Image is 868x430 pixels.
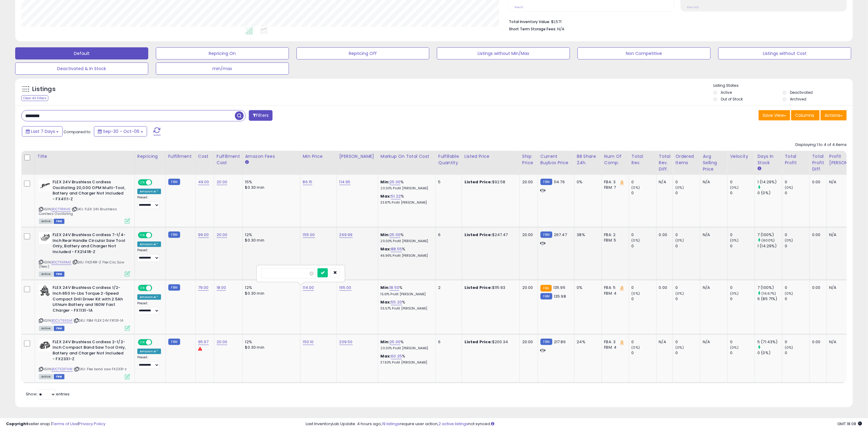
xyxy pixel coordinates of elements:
[245,153,298,160] div: Amazon Fees
[522,285,533,290] div: 20.00
[37,153,132,160] div: Title
[245,285,296,290] div: 12%
[297,47,430,59] button: Repricing Off
[74,367,127,371] span: | SKU: Flex band saw FX2331-z
[675,153,698,166] div: Ordered Items
[757,339,782,345] div: 5 (71.43%)
[137,355,161,369] div: Preset:
[632,345,640,350] small: (0%)
[554,293,566,299] span: 135.98
[168,179,180,185] small: FBM
[509,18,842,25] li: $1,571
[757,350,782,356] div: 0 (0%)
[812,179,822,185] div: 0.00
[54,374,65,379] span: FBM
[339,285,352,291] a: 165.00
[465,179,515,185] div: $92.58
[391,353,402,359] a: 60.25
[137,195,161,209] div: Preset:
[577,339,597,345] div: 24%
[438,339,457,345] div: 6
[381,201,431,205] p: 33.87% Profit [PERSON_NAME]
[757,166,761,171] small: Days In Stock.
[381,285,431,296] div: %
[156,47,289,59] button: Repricing On
[730,243,755,249] div: 0
[139,233,146,238] span: ON
[515,5,523,9] small: Prev: 0
[795,142,847,148] div: Displaying 1 to 4 of 4 items
[198,285,209,291] a: 79.00
[632,185,640,190] small: (0%)
[168,232,180,238] small: FBM
[829,153,866,166] div: Profit [PERSON_NAME]
[39,179,51,191] img: 31UxFi4-ZlL._SL40_.jpg
[730,190,755,196] div: 0
[604,238,624,243] div: FBM: 5
[659,179,668,185] div: N/A
[675,350,700,356] div: 0
[659,153,671,172] div: Total Rev. Diff.
[675,285,700,290] div: 0
[465,153,517,160] div: Listed Price
[675,296,700,302] div: 0
[217,153,240,166] div: Fulfillment Cost
[39,272,53,277] span: All listings currently available for purchase on Amazon
[39,207,117,216] span: | SKU: FLEX 24V Brushless Cordless Oscillating
[829,179,863,185] div: N/A
[540,293,552,300] small: FBM
[39,219,53,224] span: All listings currently available for purchase on Amazon
[303,339,314,345] a: 150.10
[730,350,755,356] div: 0
[249,110,273,121] button: Filters
[339,179,351,185] a: 114.95
[381,186,431,191] p: 20.00% Profit [PERSON_NAME]
[577,153,599,166] div: BB Share 24h.
[540,153,572,166] div: Current Buybox Price
[762,238,775,243] small: (600%)
[245,238,296,243] div: $0.30 min
[245,185,296,190] div: $0.30 min
[32,85,56,93] h5: Listings
[522,153,535,166] div: Ship Price
[381,285,390,290] b: Min:
[389,285,399,291] a: 18.50
[821,110,847,120] button: Actions
[53,285,126,315] b: FLEX 24V Brushless Cordless 1/2-Inch 650 In-Lbs Torque 2-Speed Compact Drill Driver Kit with 2.5A...
[829,232,863,238] div: N/A
[52,421,78,427] a: Terms of Use
[391,246,402,252] a: 88.55
[389,179,400,185] a: 25.00
[785,291,793,296] small: (0%)
[54,326,65,331] span: FBM
[245,160,249,165] small: Amazon Fees.
[217,339,228,345] a: 20.00
[15,63,148,75] button: Deactivated & In Stock
[382,421,400,427] a: 19 listings
[137,153,163,160] div: Repricing
[632,238,640,243] small: (0%)
[762,291,776,296] small: (16.67%)
[39,285,51,297] img: 41GhmcGoKyL._SL40_.jpg
[675,345,684,350] small: (0%)
[604,232,624,238] div: FBA: 2
[522,232,533,238] div: 20.00
[139,286,146,291] span: ON
[675,243,700,249] div: 0
[137,242,161,247] div: Amazon AI *
[785,243,809,249] div: 0
[137,189,161,194] div: Amazon AI *
[381,179,431,191] div: %
[54,219,65,224] span: FBM
[791,110,820,120] button: Columns
[151,286,161,291] span: OFF
[391,193,401,199] a: 51.22
[730,238,739,243] small: (0%)
[465,179,492,185] b: Listed Price:
[785,350,809,356] div: 0
[687,5,699,9] small: Prev: N/A
[703,153,725,172] div: Avg Selling Price
[790,90,813,95] label: Deactivated
[675,238,684,243] small: (0%)
[604,153,626,166] div: Num of Comp.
